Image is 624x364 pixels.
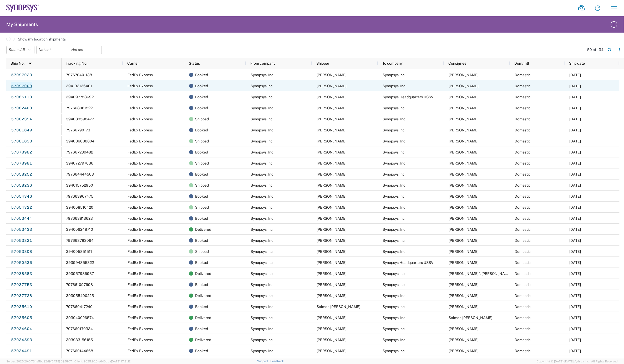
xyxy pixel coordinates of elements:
[383,216,405,221] span: Synopsys Inc
[6,360,72,363] span: Server: 2025.20.0-734e5bc92d9
[128,283,153,287] span: FedEx Express
[127,61,139,65] span: Carrier
[128,349,153,353] span: FedEx Express
[587,47,603,52] div: 50 of 134
[569,238,581,243] span: 10/08/2025
[195,169,208,180] span: Booked
[128,128,153,132] span: FedEx Express
[569,194,581,198] span: 10/08/2025
[128,106,153,110] span: FedEx Express
[195,202,209,213] span: Shipped
[317,227,347,232] span: Melissa Baudanza
[515,327,531,331] span: Domestic
[449,128,479,132] span: Melissa Baudanza
[128,316,153,320] span: FedEx Express
[383,305,405,309] span: Synopsys Inc
[569,260,581,265] span: 10/09/2025
[317,305,360,309] span: Salmon Kalkhoran
[128,84,153,88] span: FedEx Express
[251,327,273,331] span: Synopsys, Inc
[449,106,479,110] span: Melissa Baudanza
[11,61,24,65] span: Ship No.
[128,139,153,143] span: FedEx Express
[317,95,347,99] span: Melissa Baudanza
[383,238,405,243] span: Synopsys Inc
[195,158,209,169] span: Shipped
[569,205,581,209] span: 10/08/2025
[11,214,32,223] a: 57053444
[251,128,273,132] span: Synopsys, Inc
[317,271,347,276] span: Melissa Baudanza
[449,73,479,77] span: Melissa Baudanza
[26,59,34,68] img: arrow-dropdown.svg
[195,268,211,279] span: Delivered
[251,183,273,187] span: Synopsys Inc
[128,249,153,254] span: FedEx Express
[317,216,347,221] span: Billie Early
[316,61,329,65] span: Shipper
[449,349,479,353] span: Melissa Baudanza
[111,360,131,363] span: [DATE] 17:21:12
[317,194,347,198] span: Barry Christenson
[515,216,531,221] span: Domestic
[383,161,405,165] span: Synopsys, Inc
[257,360,270,363] a: Support
[449,238,479,243] span: Melissa Baudanza
[66,161,93,165] span: 394072797036
[128,260,153,265] span: FedEx Express
[383,316,405,320] span: Synopsys, Inc
[251,205,273,209] span: Synopsys Inc
[569,183,581,187] span: 10/09/2025
[11,71,32,79] a: 57097023
[195,136,209,147] span: Shipped
[515,205,531,209] span: Domestic
[128,238,153,243] span: FedEx Express
[66,216,93,221] span: 797663813623
[317,117,347,121] span: Melissa Baudanza
[66,271,94,276] span: 393957986937
[383,95,433,99] span: Synopsys Headquarters USSV
[251,249,273,254] span: Synopsys Inc
[11,247,32,256] a: 57053308
[449,283,479,287] span: Melissa Baudanza
[195,345,208,356] span: Booked
[195,257,208,268] span: Booked
[195,213,208,224] span: Booked
[569,73,581,77] span: 10/10/2025
[66,172,94,176] span: 797664444503
[251,84,273,88] span: Synopsys Inc
[251,271,273,276] span: Synopsys Inc
[66,349,93,353] span: 797660144668
[195,191,208,202] span: Booked
[515,95,531,99] span: Domestic
[383,227,405,232] span: Synopsys, Inc
[569,316,581,320] span: 10/06/2025
[569,249,581,254] span: 10/08/2025
[515,106,531,110] span: Domestic
[20,48,25,52] span: All
[449,249,479,254] span: Amy Chambo
[11,314,32,322] a: 57035605
[515,150,531,154] span: Domestic
[251,283,273,287] span: Synopsys, Inc
[66,73,92,77] span: 797670401138
[383,73,405,77] span: Synopsys Inc
[515,172,531,176] span: Domestic
[11,181,32,189] a: 57058236
[317,349,347,353] span: Hunju Yi
[128,73,153,77] span: FedEx Express
[66,294,94,298] span: 393955400225
[317,128,347,132] span: Jeremy Knight
[195,69,208,80] span: Booked
[449,84,479,88] span: Ailene Zhang
[11,280,32,289] a: 57037753
[515,294,531,298] span: Domestic
[251,150,273,154] span: Synopsys, Inc
[383,139,405,143] span: Synopsys, Inc
[251,349,273,353] span: Synopsys, Inc
[317,161,347,165] span: Melissa Baudanza
[128,183,153,187] span: FedEx Express
[66,84,92,88] span: 394133136401
[569,294,581,298] span: 10/07/2025
[128,172,153,176] span: FedEx Express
